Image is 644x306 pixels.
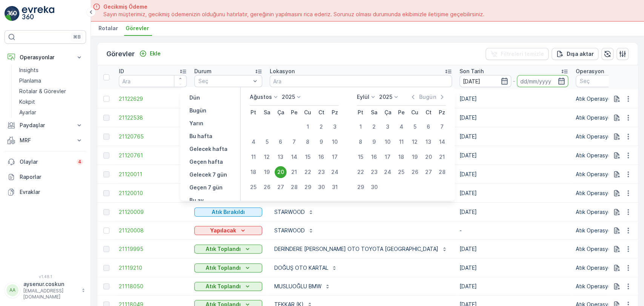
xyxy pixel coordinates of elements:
[409,151,421,163] div: 19
[329,166,341,178] div: 24
[5,6,20,21] img: logo
[260,106,274,119] th: Salı
[16,86,86,97] a: Rotalar & Görevler
[270,280,335,292] button: MUSLUOĞLU BMW
[576,68,604,75] p: Operasyon
[20,173,83,181] p: Raporlar
[250,93,272,101] p: Ağustos
[456,146,572,165] td: [DATE]
[436,136,448,148] div: 14
[436,151,448,163] div: 21
[5,274,86,279] span: v 1.48.1
[247,151,260,163] div: 11
[460,68,484,75] p: Son Tarih
[315,181,327,193] div: 30
[456,221,572,240] td: -
[194,68,212,75] p: Durum
[23,288,78,300] p: [EMAIL_ADDRESS][DOMAIN_NAME]
[456,258,572,277] td: [DATE]
[379,93,392,101] p: 2025
[460,75,511,87] input: dd/mm/yyyy
[382,121,394,133] div: 3
[119,283,187,290] a: 21118050
[274,245,438,253] p: DERİNDERE [PERSON_NAME] OTO TOYOTA [GEOGRAPHIC_DATA]
[136,49,164,58] button: Ekle
[436,166,448,178] div: 28
[16,107,86,118] a: Ayarlar
[119,189,187,197] span: 21120010
[275,166,287,178] div: 20
[119,114,187,121] a: 21122538
[270,243,452,255] button: DERİNDERE [PERSON_NAME] OTO TOYOTA [GEOGRAPHIC_DATA]
[423,151,435,163] div: 20
[186,170,230,179] button: Gelecek 7 gün
[119,75,187,87] input: Ara
[261,181,273,193] div: 26
[288,181,300,193] div: 28
[194,263,262,272] button: Atık Toplandı
[567,50,594,58] p: Dışa aktar
[247,166,260,178] div: 18
[5,50,86,65] button: Operasyonlar
[189,107,206,114] p: Bugün
[119,95,187,103] a: 21122629
[456,127,572,146] td: [DATE]
[119,152,187,159] span: 21120761
[206,283,241,290] p: Atık Toplandı
[189,158,223,166] p: Geçen hafta
[270,225,318,237] button: STARWOOD
[261,151,273,163] div: 12
[103,115,109,121] div: Toggle Row Selected
[103,171,109,177] div: Toggle Row Selected
[19,77,41,85] p: Planlama
[274,208,305,216] p: STARWOOD
[103,228,109,234] div: Toggle Row Selected
[329,136,341,148] div: 10
[368,166,380,178] div: 23
[103,265,109,271] div: Toggle Row Selected
[103,11,484,18] span: Sayın müşterimiz, gecikmiş ödemenizin olduğunu hatırlatır, gereğinin yapılmasını rica ederiz. Sor...
[103,96,109,102] div: Toggle Row Selected
[287,106,301,119] th: Perşembe
[275,136,287,148] div: 6
[275,151,287,163] div: 13
[189,94,200,101] p: Dün
[119,208,187,216] span: 21120009
[274,283,321,290] p: MUSLUOĞLU BMW
[103,152,109,158] div: Toggle Row Selected
[5,280,86,300] button: AAaysenur.coskun[EMAIL_ADDRESS][DOMAIN_NAME]
[302,181,314,193] div: 29
[247,136,260,148] div: 4
[103,134,109,140] div: Toggle Row Selected
[274,227,305,234] p: STARWOOD
[119,264,187,272] a: 21119210
[19,88,66,95] p: Rotalar & Görevler
[150,50,161,57] p: Ekle
[189,171,227,178] p: Gelecek 7 gün
[78,159,81,165] p: 4
[186,157,226,166] button: Geçen hafta
[275,181,287,193] div: 27
[189,132,212,140] p: Bu hafta
[368,181,380,193] div: 30
[395,166,407,178] div: 25
[382,166,394,178] div: 24
[301,106,315,119] th: Cuma
[186,119,206,128] button: Yarın
[423,136,435,148] div: 13
[329,151,341,163] div: 17
[355,121,367,133] div: 1
[261,166,273,178] div: 19
[186,106,209,115] button: Bugün
[103,3,484,11] span: Gecikmiş Ödeme
[315,166,327,178] div: 23
[119,171,187,178] a: 21120011
[186,183,226,192] button: Geçen 7 gün
[354,106,367,119] th: Pazartesi
[367,106,381,119] th: Salı
[329,181,341,193] div: 31
[189,197,204,204] p: Bu ay
[20,158,72,166] p: Olaylar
